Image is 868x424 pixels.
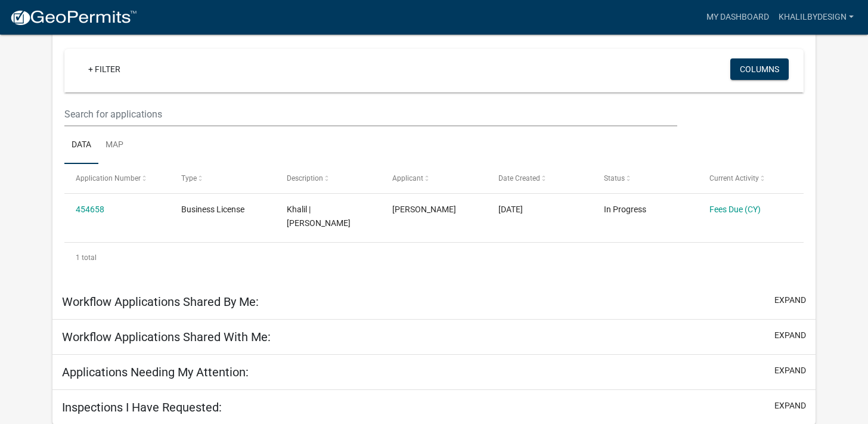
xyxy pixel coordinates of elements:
[774,6,858,29] a: khalilbydesign
[62,295,259,309] h5: Workflow Applications Shared By Me:
[498,174,540,182] span: Date Created
[709,205,761,214] a: Fees Due (CY)
[62,400,222,414] h5: Inspections I Have Requested:
[774,294,806,307] button: expand
[604,205,646,214] span: In Progress
[774,400,806,412] button: expand
[287,205,351,228] span: Khalil | Copeland, Clyde
[593,164,698,193] datatable-header-cell: Status
[486,164,592,193] datatable-header-cell: Date Created
[392,174,423,182] span: Applicant
[62,365,249,379] h5: Applications Needing My Attention:
[76,174,141,182] span: Application Number
[498,205,523,214] span: 07/24/2025
[774,364,806,377] button: expand
[98,126,131,165] a: Map
[774,329,806,342] button: expand
[730,58,789,80] button: Columns
[64,243,804,273] div: 1 total
[52,27,816,284] div: collapse
[64,126,98,165] a: Data
[64,164,170,193] datatable-header-cell: Application Number
[76,205,104,214] a: 454658
[181,174,197,182] span: Type
[381,164,486,193] datatable-header-cell: Applicant
[702,6,774,29] a: My Dashboard
[709,174,759,182] span: Current Activity
[392,205,456,214] span: Clyde Copeland
[79,58,130,80] a: + Filter
[604,174,625,182] span: Status
[181,205,244,214] span: Business License
[698,164,804,193] datatable-header-cell: Current Activity
[64,102,678,126] input: Search for applications
[62,330,271,344] h5: Workflow Applications Shared With Me:
[170,164,275,193] datatable-header-cell: Type
[287,174,323,182] span: Description
[275,164,381,193] datatable-header-cell: Description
